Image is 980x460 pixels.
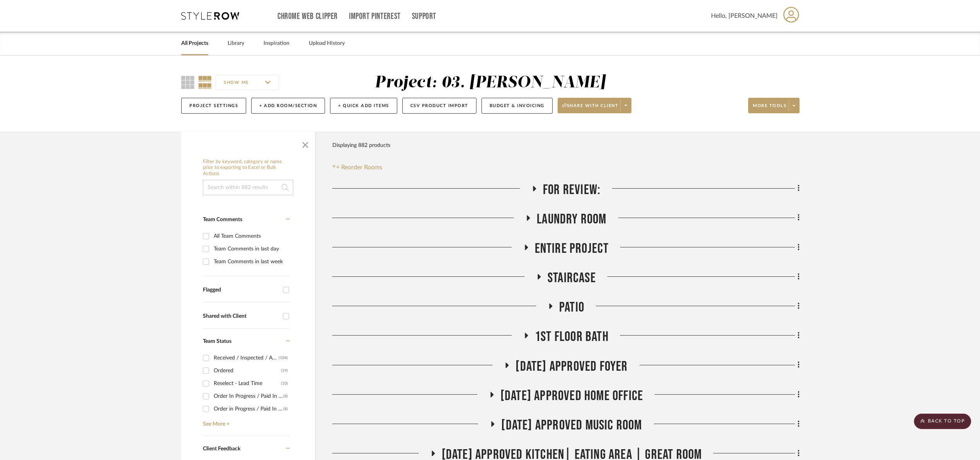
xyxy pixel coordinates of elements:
button: Reorder Rooms [332,163,382,172]
span: [DATE] Approved Home Office [500,388,643,404]
span: For Review: [543,182,601,198]
span: Staircase [548,270,596,286]
button: Close [298,136,313,151]
a: Support [412,13,436,20]
div: Order in Progress / Paid In Full / Freight Due to Ship [214,403,283,415]
div: (19) [281,365,288,377]
span: Patio [559,299,584,316]
a: Chrome Web Clipper [277,13,338,20]
button: + Add Room/Section [251,98,325,114]
div: Shared with Client [203,313,279,320]
button: + Quick Add Items [330,98,397,114]
span: More tools [753,103,786,114]
div: (8) [283,403,288,415]
a: All Projects [181,38,208,49]
a: Inspiration [264,38,289,49]
span: Team Status [203,339,231,344]
input: Search within 882 results [203,180,293,195]
button: Budget & Invoicing [481,98,553,114]
div: (104) [279,352,288,364]
div: (8) [283,390,288,402]
div: Team Comments in last week [214,256,288,268]
a: Library [228,38,244,49]
span: [DATE] Approved Foyer [516,358,628,375]
span: Entire Project [535,240,609,257]
div: Received / Inspected / Approved [214,352,279,364]
button: Project Settings [181,98,246,114]
span: Share with client [562,103,619,114]
a: Upload History [309,38,345,49]
h6: Filter by keyword, category or name prior to exporting to Excel or Bulk Actions [203,159,293,177]
button: Share with client [558,98,632,113]
div: Project: 03. [PERSON_NAME] [375,75,606,91]
span: Team Comments [203,217,242,222]
div: Flagged [203,287,279,293]
a: See More + [201,415,290,428]
a: Import Pinterest [349,13,401,20]
div: Ordered [214,365,281,377]
div: All Team Comments [214,230,288,242]
div: (10) [281,377,288,390]
div: Order In Progress / Paid In Full w/ Freight, No Balance due [214,390,283,402]
button: CSV Product Import [402,98,476,114]
span: Laundry Room [537,211,606,228]
span: Hello, [PERSON_NAME] [711,11,778,20]
div: Team Comments in last day [214,243,288,255]
button: More tools [748,98,800,113]
div: Reselect - Lead Time [214,377,281,390]
span: [DATE] Approved Music Room [501,417,642,434]
div: Displaying 882 products [332,138,390,153]
scroll-to-top-button: BACK TO TOP [914,414,971,429]
span: 1st floor bath [535,329,609,345]
span: Reorder Rooms [341,163,382,172]
span: Client Feedback [203,446,240,451]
